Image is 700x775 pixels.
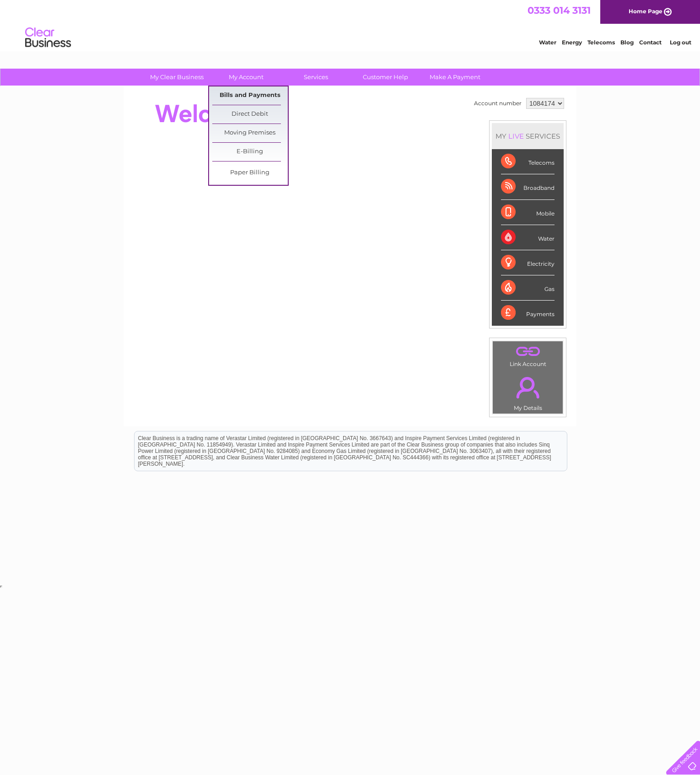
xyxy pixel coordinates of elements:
[212,124,288,142] a: Moving Premises
[212,143,288,161] a: E-Billing
[620,39,634,46] a: Blog
[472,96,524,111] td: Account number
[562,39,582,46] a: Energy
[670,39,691,46] a: Log out
[417,69,493,86] a: Make A Payment
[135,5,567,44] div: Clear Business is a trading name of Verastar Limited (registered in [GEOGRAPHIC_DATA] No. 3667643...
[212,164,288,182] a: Paper Billing
[492,369,563,414] td: My Details
[278,69,354,86] a: Services
[539,39,556,46] a: Water
[501,200,555,225] div: Mobile
[501,301,555,325] div: Payments
[501,174,555,199] div: Broadband
[348,69,423,86] a: Customer Help
[209,69,284,86] a: My Account
[212,105,288,124] a: Direct Debit
[587,39,615,46] a: Telecoms
[501,250,555,275] div: Electricity
[501,225,555,250] div: Water
[528,5,591,16] a: 0333 014 3131
[139,69,215,86] a: My Clear Business
[492,341,563,370] td: Link Account
[639,39,662,46] a: Contact
[212,86,288,105] a: Bills and Payments
[506,132,526,140] div: LIVE
[492,123,564,149] div: MY SERVICES
[25,24,71,52] img: logo.png
[495,344,560,360] a: .
[495,371,560,404] a: .
[501,275,555,301] div: Gas
[501,149,555,174] div: Telecoms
